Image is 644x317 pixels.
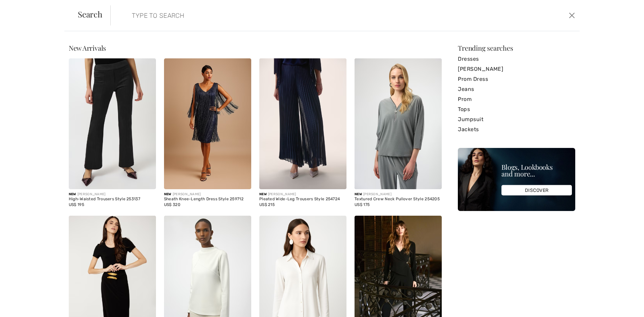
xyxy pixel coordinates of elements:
[259,58,346,189] img: Pleated Wide-Leg Trousers Style 254724. Midnight Blue
[458,74,575,84] a: Prom Dress
[164,58,251,189] img: Sheath Knee-Length Dress Style 259712. Navy
[458,148,575,211] img: Blogs, Lookbooks and more...
[355,202,370,207] span: US$ 175
[78,10,102,18] span: Search
[458,64,575,74] a: [PERSON_NAME]
[458,114,575,124] a: Jumpsuit
[501,185,572,196] div: DISCOVER
[259,197,346,202] div: Pleated Wide-Leg Trousers Style 254724
[259,192,346,197] div: [PERSON_NAME]
[458,124,575,135] a: Jackets
[69,197,156,202] div: High-Waisted Trousers Style 253137
[127,5,457,25] input: TYPE TO SEARCH
[259,202,275,207] span: US$ 215
[69,192,76,196] span: New
[164,192,251,197] div: [PERSON_NAME]
[69,192,156,197] div: [PERSON_NAME]
[458,54,575,64] a: Dresses
[458,45,575,51] div: Trending searches
[15,5,29,11] span: Chat
[164,202,180,207] span: US$ 320
[259,192,267,196] span: New
[69,58,156,189] img: High-Waisted Trousers Style 253137. Black
[567,10,577,21] button: Close
[355,192,362,196] span: New
[69,43,106,52] span: New Arrivals
[164,197,251,202] div: Sheath Knee-Length Dress Style 259712
[458,94,575,104] a: Prom
[355,197,442,202] div: Textured Crew Neck Pullover Style 254205
[355,58,442,189] img: Textured Crew Neck Pullover Style 254205. Grey melange
[355,192,442,197] div: [PERSON_NAME]
[458,104,575,114] a: Tops
[501,164,572,177] div: Blogs, Lookbooks and more...
[164,192,171,196] span: New
[69,202,84,207] span: US$ 195
[458,84,575,94] a: Jeans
